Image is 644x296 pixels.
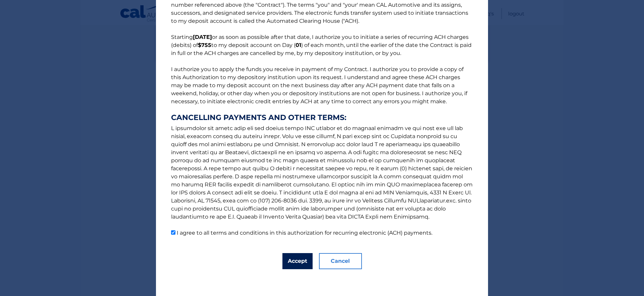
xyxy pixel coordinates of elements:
strong: CANCELLING PAYMENTS AND OTHER TERMS: [171,114,473,122]
button: Cancel [319,253,362,269]
b: [DATE] [193,34,212,40]
button: Accept [282,253,313,269]
b: $755 [198,42,211,48]
b: 01 [296,42,301,48]
label: I agree to all terms and conditions in this authorization for recurring electronic (ACH) payments. [177,230,432,236]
